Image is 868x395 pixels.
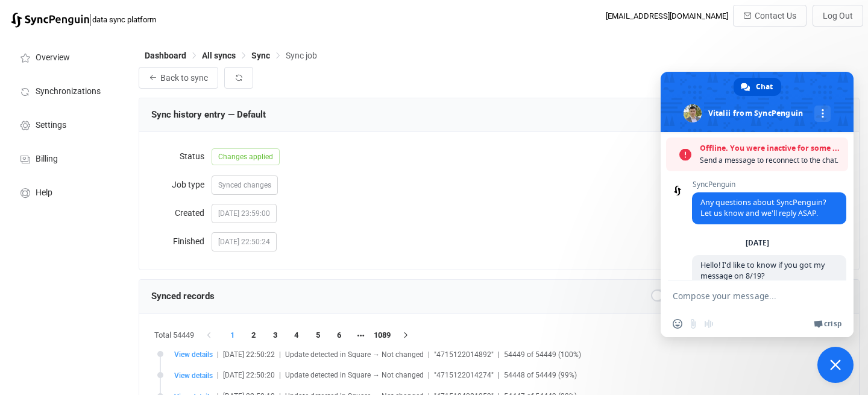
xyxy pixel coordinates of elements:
span: View details [174,350,213,359]
span: Any questions about SyncPenguin? Let us know and we'll reply ASAP. [700,197,826,218]
span: 54449 of 54449 (100%) [504,350,581,359]
span: | [89,11,92,28]
span: | [498,371,500,379]
a: Synchronizations [6,74,127,107]
label: Created [151,201,212,225]
div: [EMAIL_ADDRESS][DOMAIN_NAME] [606,11,728,21]
span: | [428,350,430,359]
span: All syncs [202,51,236,60]
span: Settings [36,121,66,130]
li: 4 [286,327,307,344]
span: Changes applied [212,148,280,165]
a: Settings [6,107,127,141]
span: Crisp [824,319,841,329]
li: 3 [265,327,286,344]
span: Hello! I'd like to know if you got my message on 8/19? [700,260,825,281]
span: Synced records [151,291,215,302]
span: Help [36,188,52,198]
span: "4715122014892" [434,350,494,359]
span: Back to sync [160,73,208,83]
span: [DATE] 22:50:24 [212,232,277,251]
span: [DATE] 23:59:00 [212,204,277,223]
button: Back to sync [139,67,218,89]
a: Close chat [817,347,854,383]
span: [DATE] 22:50:20 [223,371,275,379]
span: [DATE] 22:50:22 [223,350,275,359]
span: data sync platform [92,15,156,24]
label: Status [151,144,212,168]
span: Synchronizations [36,87,101,96]
li: 1089 [371,327,393,344]
span: | [279,371,281,379]
div: Breadcrumb [145,51,317,60]
li: 2 [243,327,265,344]
span: Update detected in Square → Not changed [285,371,424,379]
button: Log Out [813,5,863,27]
li: 5 [307,327,329,344]
span: Sync history entry — Default [151,109,266,120]
a: Billing [6,141,127,175]
li: 6 [329,327,350,344]
span: 54448 of 54449 (99%) [504,371,577,379]
li: 1 [222,327,244,344]
button: Contact Us [733,5,807,27]
a: Chat [734,78,781,96]
label: Finished [151,229,212,253]
span: Log Out [823,11,853,21]
span: | [217,371,219,379]
span: SyncPenguin [692,180,846,189]
a: Overview [6,40,127,74]
span: Insert an emoji [673,319,682,329]
span: Total 54449 [154,327,194,344]
span: Overview [36,53,70,63]
a: |data sync platform [11,11,156,28]
span: Synced changes [218,181,271,189]
img: syncpenguin.svg [11,13,89,28]
span: | [217,350,219,359]
label: Job type [151,172,212,197]
span: | [279,350,281,359]
span: | [498,350,500,359]
span: Send a message to reconnect to the chat. [700,154,842,166]
span: View details [174,371,213,380]
span: Sync job [286,51,317,60]
span: "4715122014274" [434,371,494,379]
span: Dashboard [145,51,186,60]
span: Update detected in Square → Not changed [285,350,424,359]
span: Chat [756,78,773,96]
div: [DATE] [746,239,769,247]
a: Help [6,175,127,209]
textarea: Compose your message... [673,280,817,311]
span: Offline. You were inactive for some time. [700,142,842,154]
span: Contact Us [755,11,796,21]
a: Crisp [814,319,841,329]
span: Sync [251,51,270,60]
span: | [428,371,430,379]
span: Billing [36,154,58,164]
